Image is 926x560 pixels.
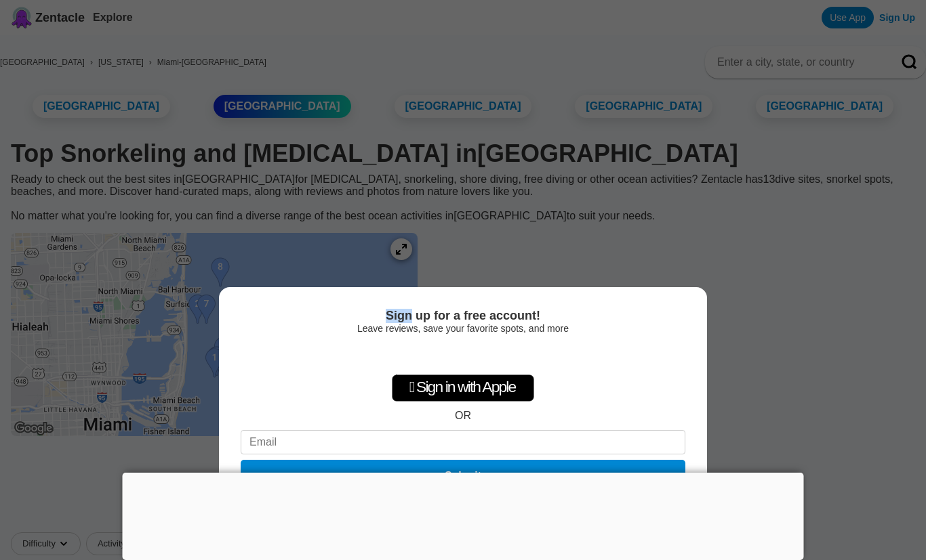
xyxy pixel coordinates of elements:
[455,410,471,422] div: OR
[392,374,534,402] div: Sign in with Apple
[401,341,525,370] div: Sign in with Google. Opens in new tab
[394,341,532,370] iframe: Sign in with Google Button
[241,460,685,492] button: Submit
[123,473,804,557] iframe: Advertisement
[241,309,685,323] div: Sign up for a free account!
[241,323,685,334] div: Leave reviews, save your favorite spots, and more
[241,430,685,454] input: Email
